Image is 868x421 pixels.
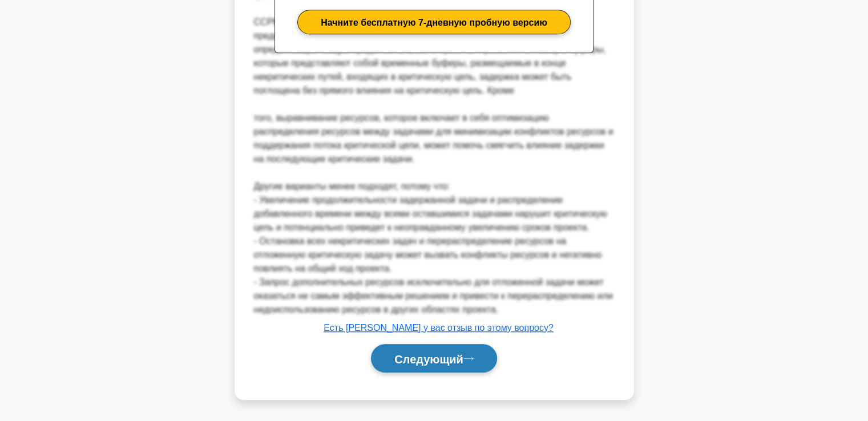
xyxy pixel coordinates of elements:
[254,181,450,191] font: Другие варианты менее подходят, потому что:
[371,344,497,373] button: Следующий
[254,195,607,232] font: - Увеличение продолжительности задержанной задачи и распределение добавленного времени между всем...
[394,353,463,365] font: Следующий
[297,10,571,34] a: Начните бесплатную 7-дневную пробную версию
[254,113,613,164] font: того, выравнивание ресурсов, которое включает в себя оптимизацию распределения ресурсов между зад...
[254,236,602,273] font: - Остановка всех некритических задач и перераспределение ресурсов на отложенную критическую задач...
[254,277,613,314] font: - Запрос дополнительных ресурсов исключительно для отложенной задачи может оказаться не самым эфф...
[254,17,606,95] font: CCPM подчеркивает важность поддержания критической цепи, которая представляет собой самую длинную...
[324,323,553,333] a: Есть [PERSON_NAME] у вас отзыв по этому вопросу?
